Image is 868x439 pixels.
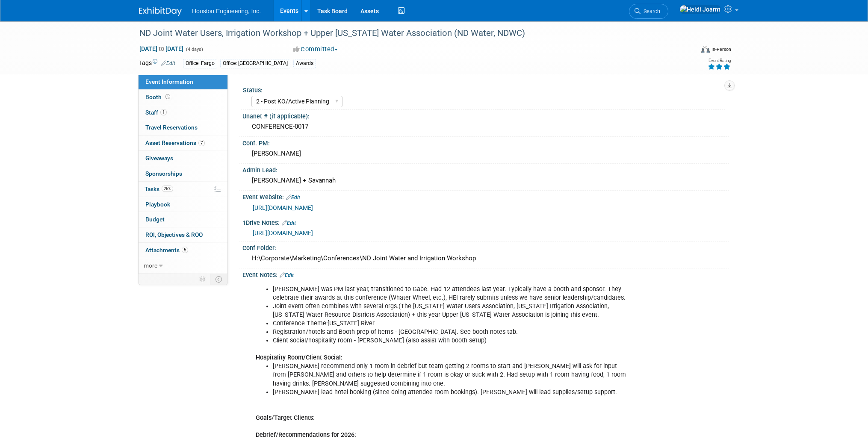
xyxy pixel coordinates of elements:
u: [US_STATE] River [328,320,375,327]
a: Booth [139,90,227,105]
td: Toggle Event Tabs [210,274,228,285]
td: Tags [139,59,175,68]
a: Travel Reservations [139,120,227,135]
span: (4 days) [185,47,203,52]
div: Conf Folder: [242,242,729,252]
div: Event Notes: [242,268,729,280]
span: [DATE] [DATE] [139,45,184,53]
a: Tasks26% [139,182,227,197]
button: Committed [290,45,341,54]
div: 1Drive Notes: [242,216,729,227]
span: Budget [145,216,165,223]
div: H:\Corporate\Marketing\Conferences\ND Joint Water and Irrigation Workshop [249,252,723,265]
a: Attachments5 [139,243,227,258]
div: Unanet # (if applicable): [242,110,729,121]
a: [URL][DOMAIN_NAME] [253,230,313,236]
div: Awards [293,59,316,68]
div: Event Rating [708,59,731,63]
a: Event Information [139,74,227,89]
div: Admin Lead: [242,164,729,174]
span: Event Information [145,78,193,85]
td: Personalize Event Tab Strip [195,274,210,285]
a: Edit [286,194,300,200]
div: Office: [GEOGRAPHIC_DATA] [220,59,290,68]
img: ExhibitDay [139,7,182,16]
span: Tasks [145,186,173,192]
div: In-Person [711,46,731,53]
a: Edit [161,60,175,66]
span: Giveaways [145,155,173,162]
li: Conference Theme: [273,319,630,328]
a: more [139,258,227,273]
a: Playbook [139,197,227,212]
li: [PERSON_NAME] lead hotel booking (since doing attendee room bookings). [PERSON_NAME] will lead su... [273,388,630,397]
span: 5 [182,247,188,253]
li: Registration/hotels and Booth prep of items - [GEOGRAPHIC_DATA]. See booth notes tab. [273,328,630,336]
span: Attachments [145,247,188,253]
img: Heidi Joarnt [679,5,721,14]
span: 1 [160,109,167,115]
b: Hospitality Room/Client Social: [256,354,342,361]
div: ND Joint Water Users, Irrigation Workshop + Upper [US_STATE] Water Association (ND Water, NDWC) [136,26,681,41]
div: Conf. PM: [242,137,729,147]
span: to [157,45,165,52]
b: Goals/Target Clients: [256,414,315,421]
span: Staff [145,109,167,116]
li: [PERSON_NAME] recommend only 1 room in debrief but team getting 2 rooms to start and [PERSON_NAME... [273,362,630,388]
span: Booth not reserved yet [164,94,172,100]
span: Sponsorships [145,170,182,177]
span: 26% [162,186,173,192]
span: Travel Reservations [145,124,198,131]
span: ROI, Objectives & ROO [145,231,203,238]
div: [PERSON_NAME] + Savannah [249,174,723,187]
div: Status: [243,84,725,94]
b: Debrief/Recommendations for 2026: [256,431,356,439]
a: Sponsorships [139,166,227,181]
a: Edit [280,272,294,278]
div: [PERSON_NAME] [249,147,723,160]
span: Search [641,8,660,15]
img: Format-Inperson.png [701,46,710,53]
div: Event Format [643,44,731,57]
span: Booth [145,94,172,100]
a: [URL][DOMAIN_NAME] [253,204,313,211]
li: [PERSON_NAME] was PM last year, transitioned to Gabe. Had 12 attendees last year. Typically have ... [273,285,630,302]
span: Asset Reservations [145,139,205,146]
a: Budget [139,212,227,227]
a: ROI, Objectives & ROO [139,227,227,242]
a: Search [629,4,668,19]
span: Houston Engineering, Inc. [192,8,261,15]
div: CONFERENCE-0017 [249,120,723,133]
span: more [144,262,157,269]
span: 7 [198,140,205,146]
div: Office: Fargo [183,59,217,68]
a: Staff1 [139,105,227,120]
a: Giveaways [139,151,227,166]
li: Joint event often combines with several orgs.(The [US_STATE] Water Users Association, [US_STATE] ... [273,302,630,319]
a: Edit [282,220,296,226]
span: Playbook [145,201,170,208]
a: Asset Reservations7 [139,136,227,150]
li: Client social/hospitality room - [PERSON_NAME] (also assist with booth setup) [273,336,630,345]
div: Event Website: [242,191,729,202]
